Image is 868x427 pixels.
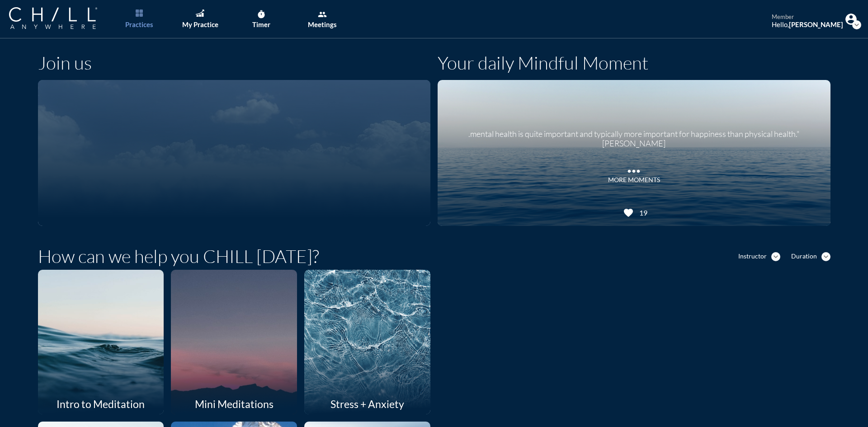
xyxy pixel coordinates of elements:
[636,208,647,217] div: 19
[38,52,92,74] h1: Join us
[608,176,660,184] div: MORE MOMENTS
[171,394,297,414] div: Mini Meditations
[252,20,270,28] div: Timer
[38,245,319,267] h1: How can we help you CHILL [DATE]?
[821,252,830,261] i: expand_more
[304,394,430,414] div: Stress + Anxiety
[625,162,643,176] i: more_horiz
[438,52,648,74] h1: Your daily Mindful Moment
[449,122,819,149] div: .mental health is quite important and typically more important for happiness than physical health...
[136,9,143,17] img: List
[789,20,843,28] strong: [PERSON_NAME]
[318,10,327,19] i: group
[772,14,843,21] div: member
[257,10,266,19] i: timer
[125,20,153,28] div: Practices
[852,20,861,29] i: expand_more
[182,20,218,28] div: My Practice
[9,7,97,29] img: Company Logo
[196,9,204,17] img: Graph
[623,207,634,218] i: favorite
[9,7,115,30] a: Company Logo
[738,253,767,260] div: Instructor
[38,394,164,414] div: Intro to Meditation
[771,252,780,261] i: expand_more
[845,14,857,25] img: Profile icon
[791,253,817,260] div: Duration
[308,20,337,28] div: Meetings
[772,20,843,28] div: Hello,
